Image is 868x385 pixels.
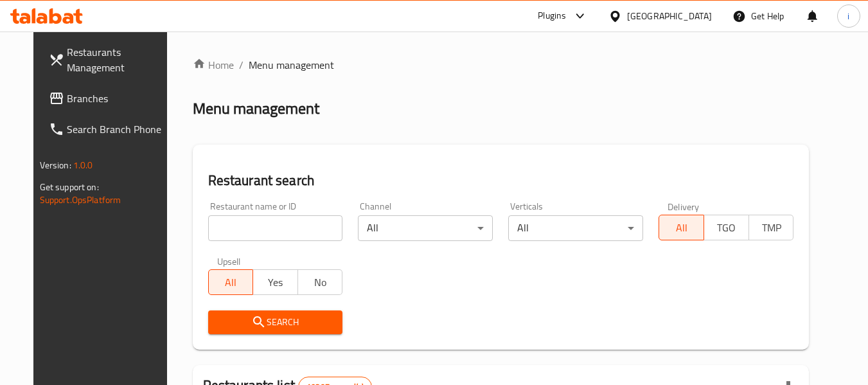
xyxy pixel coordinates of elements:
[67,44,168,75] span: Restaurants Management
[664,219,699,237] span: All
[40,157,71,174] span: Version:
[297,269,343,295] button: No
[358,215,493,241] div: All
[193,57,234,73] a: Home
[193,57,810,73] nav: breadcrumb
[40,192,121,208] a: Support.OpsPlatform
[668,202,700,211] label: Delivery
[193,98,319,119] h2: Menu management
[67,91,168,106] span: Branches
[214,273,249,292] span: All
[208,269,254,295] button: All
[208,215,343,241] input: Search for restaurant name or ID..
[67,121,168,137] span: Search Branch Phone
[303,273,338,292] span: No
[73,157,93,174] span: 1.0.0
[217,256,241,265] label: Upsell
[39,37,179,83] a: Restaurants Management
[709,219,744,237] span: TGO
[627,9,712,23] div: [GEOGRAPHIC_DATA]
[218,314,333,330] span: Search
[258,273,293,292] span: Yes
[39,114,179,145] a: Search Branch Phone
[208,310,343,334] button: Search
[659,215,704,240] button: All
[847,9,849,23] span: i
[39,83,179,114] a: Branches
[252,269,298,295] button: Yes
[249,57,334,73] span: Menu management
[538,8,566,24] div: Plugins
[239,57,244,73] li: /
[508,215,643,241] div: All
[40,179,99,195] span: Get support on:
[208,171,794,190] h2: Restaurant search
[748,215,794,240] button: TMP
[704,215,749,240] button: TGO
[754,219,789,237] span: TMP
